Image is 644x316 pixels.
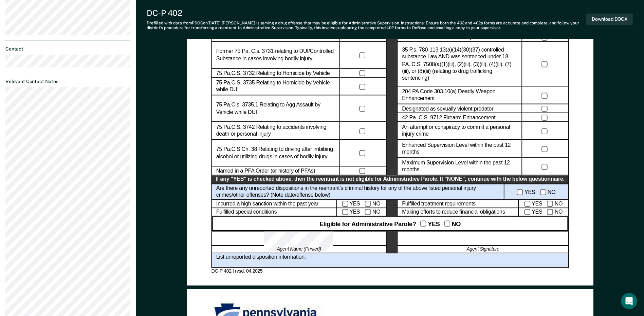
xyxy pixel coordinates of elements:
[397,246,569,253] div: Agent Signature
[336,200,386,208] div: YES NO
[402,159,517,174] label: Maximum Supervision Level within the past 12 months
[397,200,519,208] div: Fulfilled treatment requirements
[402,88,517,103] label: 204 PA Code 303.10(a) Deadly Weapon Enhancement
[211,253,569,268] div: List unreported disposition information:
[216,79,335,94] label: 75 Pa.C.S. 3735 Relating to Homicide by Vehicle while DUI
[519,200,569,208] div: YES NO
[402,34,502,41] label: 18 Pa. C.S. Firearms or Dangerous Articles
[216,124,335,138] label: 75 Pa.C.S. 3742 Relating to accidents involving death or personal injury
[211,184,504,200] div: Are there any unreported dispositions in the reentrant's criminal history for any of the above li...
[211,217,569,231] div: Eligible for Administrative Parole? YES NO
[336,208,386,217] div: YES NO
[216,146,335,160] label: 75 Pa.C.S Ch. 38 Relating to driving after imbibing alcohol or utilizing drugs in cases of bodily...
[211,176,569,184] div: If any "YES" is checked above, then the reentrant is not eligible for Administrative Parole. If "...
[147,8,586,18] div: DC-P 402
[519,208,569,217] div: YES NO
[402,46,517,82] label: 35 P.s. 780-113 13(a)(14)(30)(37) controlled substance Law AND was sentenced under 18 PA. C.S. 75...
[621,293,637,309] iframe: Intercom live chat
[211,200,336,208] div: Incurred a high sanction within the past year
[211,268,569,274] div: DC-P 402 | rvsd. 04.2025
[586,14,633,25] button: Download DOCX
[216,48,335,62] label: Former 75 Pa. C.s. 3731 relating to DUI/Controlled Substance in cases involving bodily injury
[402,105,493,112] label: Designated as sexually violent predator
[211,208,336,217] div: Fulfilled special conditions
[402,124,517,138] label: An attempt or conspiracy to commit a personal injury crime
[5,79,130,84] dt: Relevant Contact Notes
[216,70,330,77] label: 75 Pa.C.S. 3732 Relating to Homicide by Vehicle
[5,46,130,52] dt: Contact
[147,21,586,31] div: Prefilled with data from PDOC on [DATE] . [PERSON_NAME] is serving a drug offense that may be eli...
[211,246,386,253] div: Agent Name (Printed)
[504,184,569,200] div: YES NO
[397,208,519,217] div: Making efforts to reduce financial obligations
[402,114,495,121] label: 42 Pa. C.S. 9712 Firearm Enhancement
[216,102,335,116] label: 75 Pa.C.s. 3735.1 Relating to Agg Assault by Vehicle while DUI
[402,142,517,156] label: Enhanced Supervision Level within the past 12 months
[216,167,315,175] label: Named in a PFA Order (or history of PFAs)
